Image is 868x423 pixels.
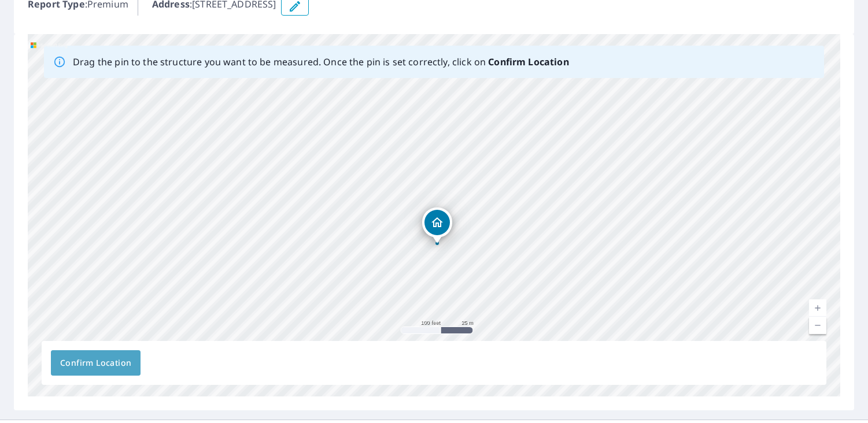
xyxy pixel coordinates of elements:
span: Confirm Location [60,356,131,370]
b: Confirm Location [488,55,568,68]
a: Current Level 18, Zoom In [809,299,826,317]
a: Current Level 18, Zoom Out [809,317,826,334]
button: Confirm Location [51,350,141,376]
div: Dropped pin, building 1, Residential property, 3304 Shasta Dam Blvd Shasta Lake, CA 96019 [422,207,452,243]
p: Drag the pin to the structure you want to be measured. Once the pin is set correctly, click on [73,55,569,69]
